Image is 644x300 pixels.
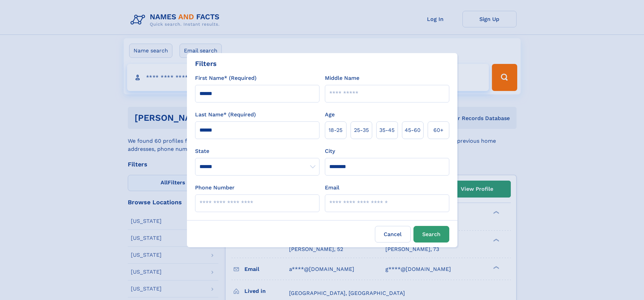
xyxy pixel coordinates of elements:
label: Last Name* (Required) [195,111,256,119]
label: Age [325,111,335,119]
label: Cancel [375,226,411,243]
span: 60+ [433,126,444,134]
button: Search [413,226,449,243]
span: 35‑45 [379,126,395,134]
label: City [325,147,335,155]
label: State [195,147,319,155]
div: Filters [195,59,217,69]
label: First Name* (Required) [195,74,257,82]
span: 25‑35 [354,126,369,134]
span: 18‑25 [329,126,342,134]
label: Email [325,184,339,192]
label: Middle Name [325,74,359,82]
label: Phone Number [195,184,235,192]
span: 45‑60 [405,126,421,134]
